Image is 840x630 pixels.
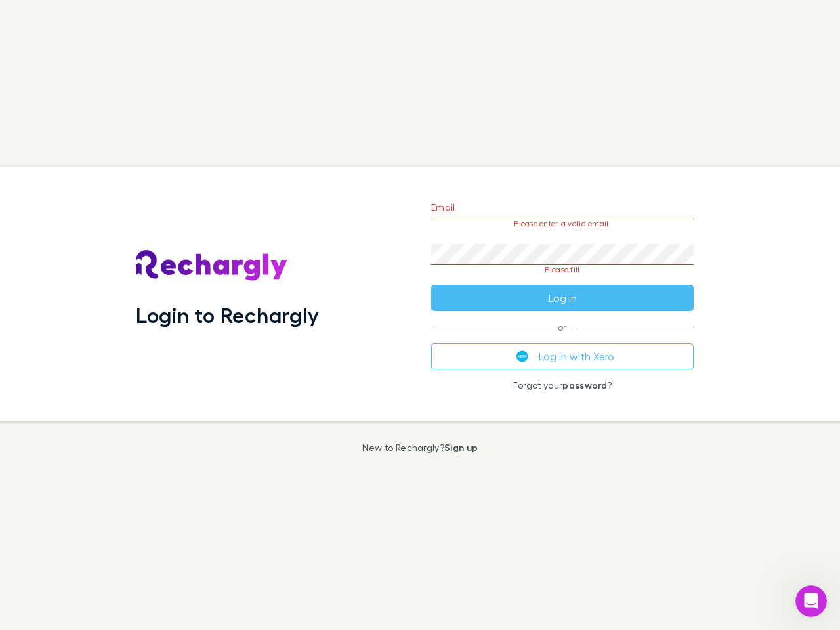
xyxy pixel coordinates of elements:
[444,442,478,453] a: Sign up
[431,285,694,311] button: Log in
[136,250,288,282] img: Rechargly's Logo
[136,303,319,327] h1: Login to Rechargly
[431,265,694,274] p: Please fill
[516,350,528,362] img: Xero's logo
[795,585,827,617] iframe: Intercom live chat
[362,442,478,453] p: New to Rechargly?
[431,343,694,369] button: Log in with Xero
[562,379,607,390] a: password
[431,327,694,327] span: or
[431,219,694,228] p: Please enter a valid email.
[431,380,694,390] p: Forgot your ?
